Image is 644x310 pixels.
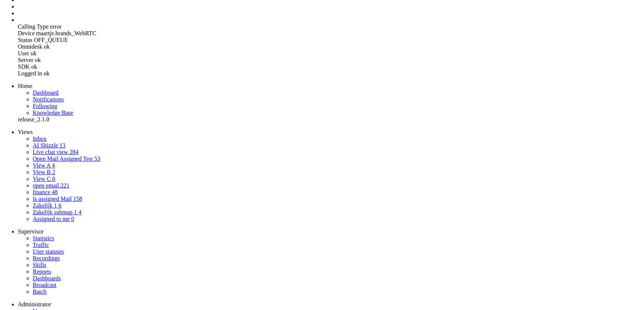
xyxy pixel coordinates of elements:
a: Following [33,103,57,109]
span: release_2.1.0 [18,116,49,123]
span: View C [33,176,51,182]
a: Batch [33,288,46,295]
span: finance [33,189,50,195]
a: View B 2 [33,169,55,175]
span: Open Mail Assigned Test [33,156,93,162]
span: View A [33,162,50,169]
a: Open Mail Assigned Test 53 [33,156,100,162]
li: Views [18,129,641,136]
span: View B [33,169,51,175]
span: maartje.brands_WebRTC [36,30,96,36]
span: 4 [52,162,55,169]
a: Assigned to me 0 [33,216,74,222]
a: Recordings [33,255,60,261]
span: ok [31,63,37,70]
a: Zakelijk submap 1 4 [33,209,81,215]
a: open email 221 [33,182,70,189]
a: Dashboard menu item [33,89,58,96]
span: SDK [18,63,30,70]
span: 221 [61,182,70,189]
span: 53 [94,156,100,162]
a: Zakelijk 1 6 [33,202,61,209]
a: Knowledge base [33,110,73,116]
a: Skills [33,262,46,268]
span: Live chat view [33,149,68,155]
span: open email [33,182,59,189]
span: error [50,23,62,30]
span: 284 [70,149,78,155]
span: Zakelijk submap 1 [33,209,77,215]
span: Omnidesk [18,43,42,50]
li: Home menu item [18,83,641,89]
a: AI Shizzle 13 [33,142,65,149]
span: Dashboard [33,89,58,96]
a: Is assigned Mail 158 [33,196,82,202]
a: Traffic [33,242,49,248]
span: 48 [52,189,58,195]
a: Broadcast [33,282,57,288]
span: Knowledge Base [33,110,73,116]
span: User [18,50,29,56]
span: Assigned to me [33,216,70,222]
span: Statistics [33,235,54,241]
li: Tickets menu [18,3,641,10]
ul: dashboard menu items [3,83,641,123]
span: OFF_QUEUE [34,37,68,43]
span: Server [18,57,33,63]
span: Calling Type [18,23,49,30]
span: ok [30,50,36,56]
a: View C 0 [33,176,55,182]
span: 0 [71,216,74,222]
a: User statuses [33,248,64,255]
span: AI Shizzle [33,142,58,149]
span: Zakelijk 1 [33,202,57,209]
span: 158 [73,196,82,202]
span: 2 [52,169,55,175]
li: Supervisor [18,228,641,235]
span: 4 [78,209,81,215]
span: Is assigned Mail [33,196,72,202]
li: Administrator [18,301,641,308]
span: Logged in [18,70,42,76]
span: ok [44,43,50,50]
a: finance 48 [33,189,58,195]
span: ok [44,70,49,76]
a: translate('statistics') [33,235,54,241]
span: Status [18,37,32,43]
a: Inbox [33,136,46,142]
span: 6 [58,202,61,209]
a: Reports [33,268,51,275]
span: 0 [52,176,55,182]
li: Admin menu [18,17,641,23]
span: Notifications [33,96,64,102]
a: Dashboards [33,275,61,281]
span: ok [35,57,41,63]
a: View A 4 [33,162,55,169]
span: 13 [59,142,65,149]
a: Notifications menu item [33,96,64,102]
a: Live chat view 284 [33,149,78,155]
li: Supervisor menu [18,10,641,17]
span: Device [18,30,35,36]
